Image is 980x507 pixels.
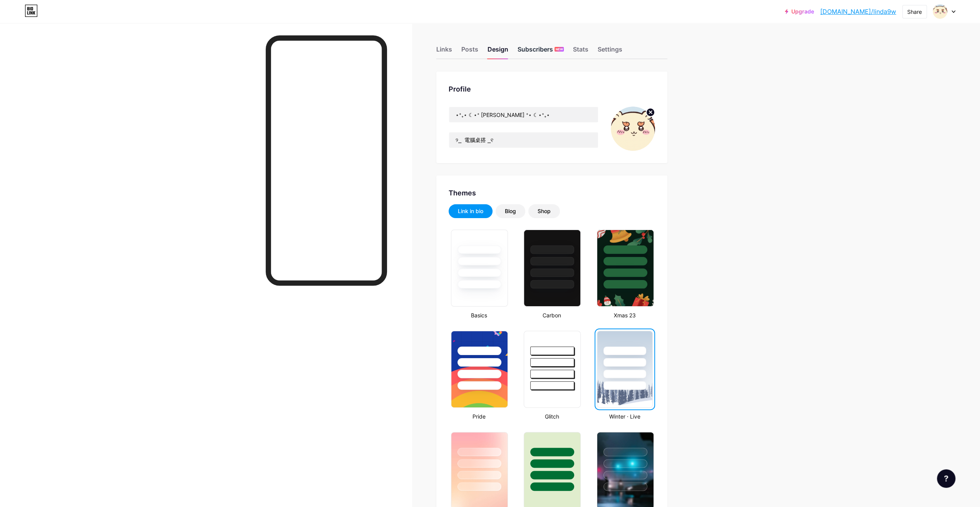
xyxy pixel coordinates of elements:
div: Basics [449,311,509,319]
div: Pride [449,412,509,420]
div: Settings [598,45,622,58]
div: Carbon [521,311,582,319]
input: Bio [449,132,598,148]
a: Upgrade [785,8,814,15]
div: Themes [449,188,655,198]
div: Stats [573,45,588,58]
div: Links [436,45,452,58]
span: NEW [555,47,563,52]
div: Link in bio [458,207,483,215]
div: Design [487,45,508,58]
div: Subscribers [518,45,564,58]
div: Winter · Live [595,412,655,420]
img: Linda [611,107,655,151]
a: [DOMAIN_NAME]/linda9w [820,7,896,16]
div: Shop [538,207,551,215]
div: Share [907,8,922,16]
input: Name [449,107,598,122]
div: Profile [449,84,655,94]
div: Xmas 23 [595,311,655,319]
div: Glitch [521,412,582,420]
img: Linda [933,4,947,19]
div: Posts [461,45,478,58]
div: Blog [505,207,516,215]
